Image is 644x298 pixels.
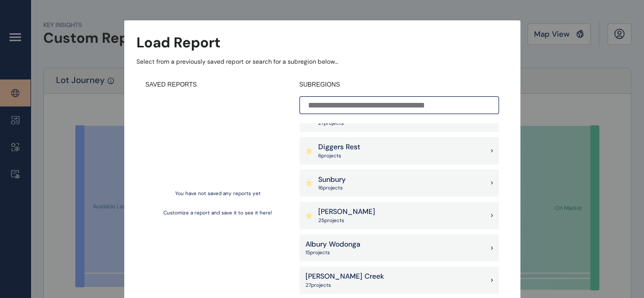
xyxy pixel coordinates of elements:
p: Sunbury [318,175,346,185]
p: 27 project s [305,282,384,289]
p: 16 project s [318,184,346,192]
p: 27 project s [318,120,405,127]
p: [PERSON_NAME] [318,207,375,217]
p: Albury Wodonga [305,239,360,250]
p: 6 project s [318,152,360,159]
p: [PERSON_NAME] Creek [305,272,384,282]
h3: Load Report [136,33,220,52]
p: You have not saved any reports yet [175,190,261,197]
h4: SAVED REPORTS [146,80,290,89]
p: Diggers Rest [318,142,360,152]
p: 15 project s [305,249,360,256]
p: 25 project s [318,217,375,224]
p: Select from a previously saved report or search for a subregion below... [136,58,508,66]
p: Customize a report and save it to see it here! [163,209,272,216]
h4: SUBREGIONS [299,80,499,89]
